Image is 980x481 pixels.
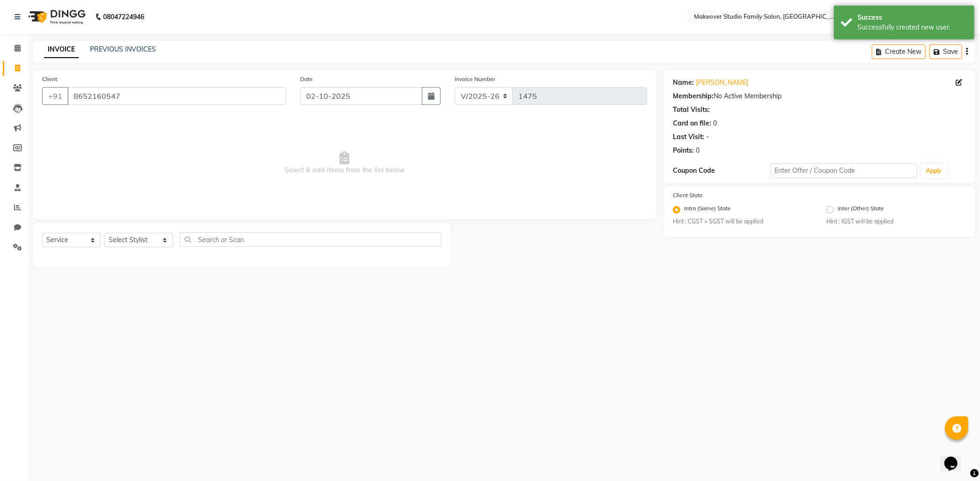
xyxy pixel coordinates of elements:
label: Intra (Same) State [684,204,731,215]
div: Points: [673,146,694,155]
button: Apply [921,164,948,178]
label: Inter (Other) State [838,204,884,215]
input: Enter Offer / Coupon Code [771,163,917,178]
label: Client State [673,191,703,200]
img: logo [24,4,88,30]
div: No Active Membership [673,91,966,101]
div: Membership: [673,91,714,101]
button: Save [929,44,962,59]
a: PREVIOUS INVOICES [90,45,156,53]
a: INVOICE [44,41,79,58]
small: Hint : IGST will be applied [826,217,966,226]
label: Invoice Number [455,75,495,83]
input: Search or Scan [180,232,442,247]
div: 0 [713,118,717,128]
button: +91 [42,87,68,105]
div: - [706,132,709,142]
label: Client [42,75,57,83]
iframe: chat widget [941,444,971,472]
div: Successfully created new user. [857,22,967,32]
label: Date [300,75,313,83]
div: Last Visit: [673,132,704,142]
span: Select & add items from the list below [42,116,647,210]
button: Create New [872,44,926,59]
input: Search by Name/Mobile/Email/Code [67,87,286,105]
div: Name: [673,78,694,88]
div: Total Visits: [673,105,710,115]
div: Coupon Code [673,166,771,176]
div: Success [857,13,967,22]
small: Hint : CGST + SGST will be applied [673,217,812,226]
div: 0 [696,146,700,155]
div: Card on file: [673,118,711,128]
a: [PERSON_NAME] [696,78,748,88]
b: 08047224946 [103,4,144,30]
